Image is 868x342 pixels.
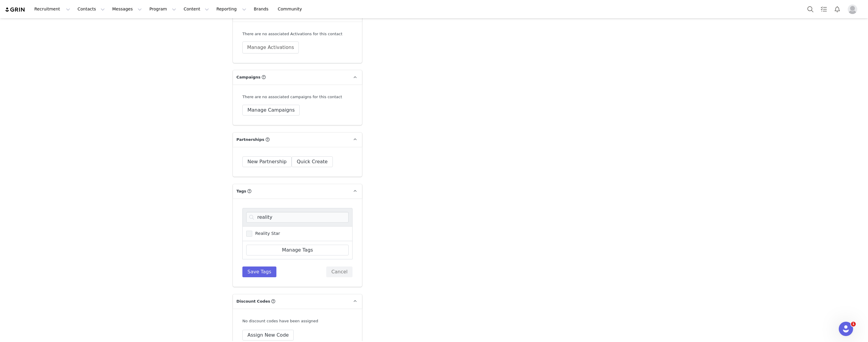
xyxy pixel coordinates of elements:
button: Profile [844,4,863,14]
a: Tasks [817,2,830,16]
button: Recruitment [31,2,74,16]
input: Search tags [246,212,349,223]
div: There are no associated campaigns for this contact [242,94,353,100]
button: Reporting [213,2,250,16]
button: Assign New Code [242,330,294,341]
button: Search [804,2,817,16]
body: Rich Text Area. Press ALT-0 for help. [5,5,245,11]
button: Manage Activations [242,41,299,53]
button: Program [146,2,180,16]
span: Tags [236,188,246,194]
button: Save Tags [242,266,276,277]
a: Community [274,2,308,16]
img: placeholder-profile.jpg [848,4,857,14]
span: Reality Star [252,231,280,236]
div: No discount codes have been assigned [242,318,353,324]
button: Notifications [831,2,844,16]
button: Messages [109,2,145,16]
button: Content [180,2,213,16]
button: Cancel [326,266,353,277]
a: Manage Tags [246,245,349,255]
a: Brands [250,2,274,16]
button: Quick Create [292,156,333,167]
iframe: Intercom live chat [839,322,853,336]
span: 1 [851,322,856,326]
div: There are no associated Activations for this contact [242,31,353,37]
span: Campaigns [236,74,261,80]
button: New Partnership [242,156,292,167]
span: Partnerships [236,137,264,143]
button: Manage Campaigns [242,105,300,115]
span: Discount Codes [236,298,270,304]
img: grin logo [5,7,26,13]
button: Contacts [74,2,108,16]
